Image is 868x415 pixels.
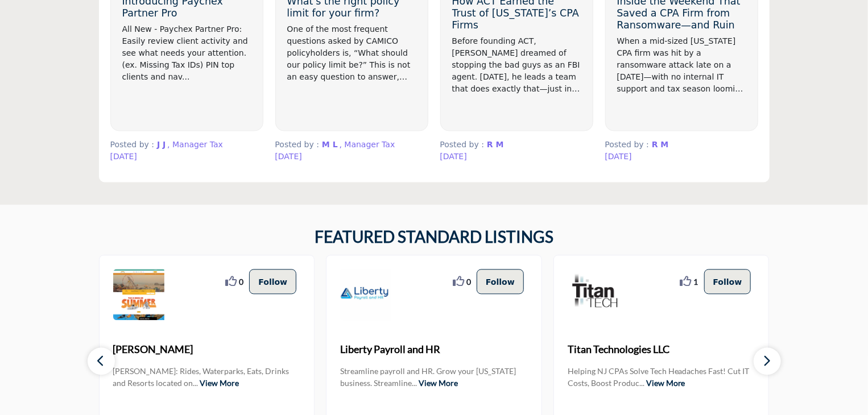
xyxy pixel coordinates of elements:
[496,140,504,149] span: M
[122,23,251,83] p: All New - Paychex Partner Pro: Easily review client activity and see what needs your attention. (...
[486,275,515,288] p: Follow
[605,152,632,161] span: [DATE]
[412,378,417,388] span: ...
[110,139,263,151] p: Posted by :
[275,139,428,151] p: Posted by :
[249,269,296,294] button: Follow
[113,365,301,388] p: [PERSON_NAME]: Rides, Waterparks, Eats, Drinks and Resorts located on
[568,365,755,388] p: Helping NJ CPAs Solve Tech Headaches Fast! Cut IT Costs, Boost Produc
[113,269,164,320] img: Morey's Piers
[163,140,166,149] span: J
[340,334,528,364] a: Liberty Payroll and HR
[239,276,243,288] span: 0
[713,275,742,288] p: Follow
[157,140,160,149] span: J
[568,342,755,357] span: Titan Technologies LLC
[617,35,746,95] p: When a mid-sized [US_STATE] CPA firm was hit by a ransomware attack late on a [DATE]—with no inte...
[340,140,395,149] span: , Manager Tax
[568,269,619,320] img: Titan Technologies LLC
[568,334,755,364] a: Titan Technologies LLC
[639,378,644,388] span: ...
[419,378,458,388] a: View More
[340,342,528,357] span: Liberty Payroll and HR
[694,276,698,288] span: 1
[110,152,137,161] span: [DATE]
[167,140,223,149] span: , Manager Tax
[193,378,199,388] span: ...
[275,152,302,161] span: [DATE]
[113,334,301,364] b: Morey's Piers
[452,35,581,95] p: Before founding ACT, [PERSON_NAME] dreamed of stopping the bad guys as an FBI agent. [DATE], he l...
[258,275,287,288] p: Follow
[113,342,301,357] span: [PERSON_NAME]
[466,276,471,288] span: 0
[704,269,751,294] button: Follow
[661,140,669,149] span: M
[333,140,338,149] span: L
[487,140,493,149] span: R
[322,140,330,149] span: M
[646,378,685,388] a: View More
[440,152,467,161] span: [DATE]
[315,227,553,247] h2: FEATURED STANDARD LISTINGS
[287,23,416,83] p: One of the most frequent questions asked by CAMICO policyholders is, “What should our policy limi...
[113,334,301,364] a: [PERSON_NAME]
[340,365,528,388] p: Streamline payroll and HR. Grow your [US_STATE] business. Streamline
[440,139,593,151] p: Posted by :
[340,269,391,320] img: Liberty Payroll and HR
[652,140,658,149] span: R
[200,378,239,388] a: View More
[605,139,758,151] p: Posted by :
[477,269,524,294] button: Follow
